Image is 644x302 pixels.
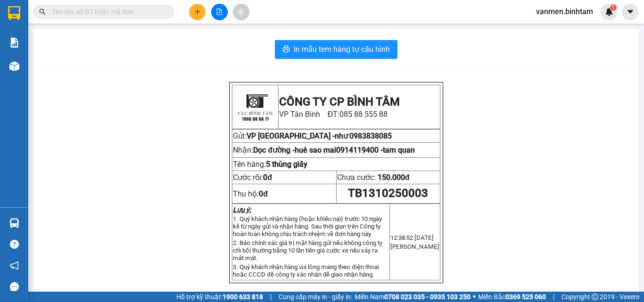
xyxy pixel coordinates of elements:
[295,146,383,155] span: huê sao mai
[605,8,613,16] img: icon-new-feature
[52,7,163,17] input: Tìm tên, số ĐT hoặc mã đơn
[9,61,19,71] img: warehouse-icon
[270,292,272,302] span: |
[473,295,476,299] span: ⚪️
[233,263,379,278] span: 3. Quý khách nhận hàng vui lòng mang theo điện thoại hoặc CCCD đề công ty xác nhận để giao nhận h...
[390,243,439,250] span: [PERSON_NAME]
[259,189,268,198] strong: 0đ
[10,240,19,249] span: question-circle
[611,4,615,11] span: 1
[189,4,206,20] button: plus
[9,218,19,228] img: warehouse-icon
[610,4,617,11] sup: 1
[233,146,383,155] span: Nhận:
[339,110,388,119] span: 085 88 555 88
[233,189,268,198] span: Thu hộ:
[279,292,352,302] span: Cung cấp máy in - giấy in:
[622,4,638,20] button: caret-down
[337,173,410,182] span: Chưa cước:
[384,293,471,301] strong: 0708 023 035 - 0935 103 250
[253,146,383,155] span: Dọc đường -
[478,292,546,302] span: Miền Bắc
[348,187,428,200] span: TB1310250003
[553,292,554,302] span: |
[233,4,249,20] button: aim
[263,173,272,182] span: 0đ
[626,8,635,16] span: caret-down
[10,261,19,270] span: notification
[355,292,471,302] span: Miền Nam
[233,173,272,182] span: Cước rồi:
[282,45,290,54] span: printer
[238,8,244,15] span: aim
[335,131,348,140] span: như
[266,160,307,169] span: 5 thùng giấy
[592,294,598,300] span: copyright
[383,146,415,155] span: tam quan
[211,4,228,20] button: file-add
[233,239,382,261] span: 2. Bảo chính xác giá trị mặt hàng gửi nếu không công ty chỉ bồi thường bằng 10 lần tiền giá cước ...
[528,6,601,17] span: vanmen.binhtam
[176,292,263,302] span: Hỗ trợ kỹ thuật:
[223,293,263,301] strong: 1900 633 818
[234,86,276,128] img: logo
[505,293,546,301] strong: 0369 525 060
[390,234,434,241] span: 12:38:52 [DATE]
[233,215,382,237] span: 1. Quý khách nhận hàng (hoặc khiếu nại) trước 10 ngày kể từ ngày gửi và nhận hàng. Sau thời gian ...
[216,8,223,15] span: file-add
[275,40,397,59] button: printerIn mẫu tem hàng tự cấu hình
[378,173,410,182] span: 150.000đ
[336,146,383,155] span: 0914119400 -
[279,95,400,108] strong: CÔNG TY CP BÌNH TÂM
[8,6,20,20] img: logo-vxr
[233,131,247,140] span: Gửi:
[39,8,46,15] span: search
[247,131,335,140] span: VP [GEOGRAPHIC_DATA] -
[10,282,19,291] span: message
[9,38,19,48] img: solution-icon
[233,160,307,169] span: Tên hàng:
[194,8,201,15] span: plus
[233,206,251,213] strong: Lưu ý:
[279,110,388,119] span: VP Tân Bình ĐT:
[349,131,392,140] span: 0983838085
[294,43,390,55] span: In mẫu tem hàng tự cấu hình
